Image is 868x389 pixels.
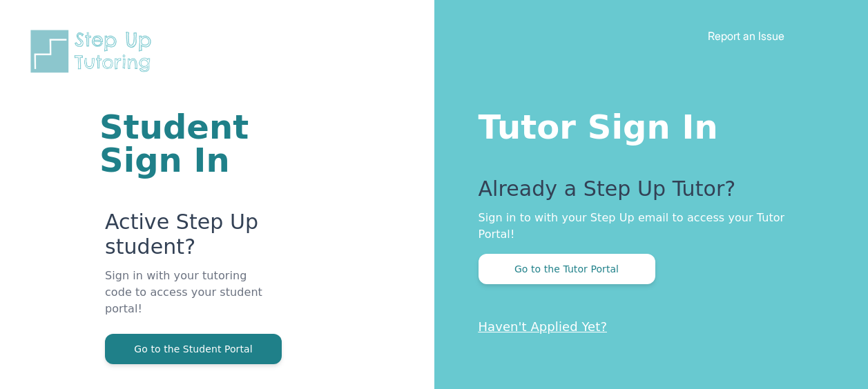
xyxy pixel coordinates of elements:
[479,254,655,284] button: Go to the Tutor Portal
[105,268,269,334] p: Sign in with your tutoring code to access your student portal!
[479,177,813,210] p: Already a Step Up Tutor?
[99,110,269,177] h1: Student Sign In
[105,342,282,355] a: Go to the Student Portal
[28,28,160,75] img: Step Up Tutoring horizontal logo
[479,210,813,243] p: Sign in to with your Step Up email to access your Tutor Portal!
[479,262,655,275] a: Go to the Tutor Portal
[479,319,608,334] a: Haven't Applied Yet?
[105,334,282,364] button: Go to the Student Portal
[105,210,269,268] p: Active Step Up student?
[479,105,813,143] h1: Tutor Sign In
[708,29,784,43] a: Report an Issue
